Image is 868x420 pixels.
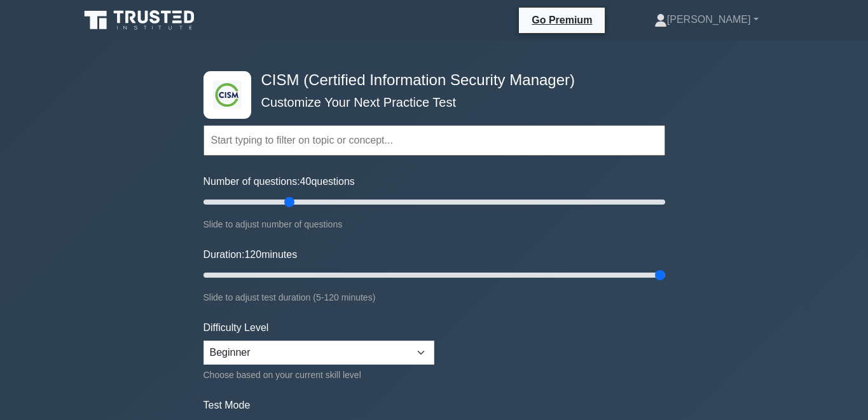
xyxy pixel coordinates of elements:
label: Difficulty Level [203,320,269,335]
a: [PERSON_NAME] [624,7,789,32]
span: 40 [300,176,312,187]
div: Slide to adjust number of questions [203,217,665,232]
div: Choose based on your current skill level [203,367,434,383]
span: 120 [244,249,261,260]
label: Number of questions: questions [203,174,355,189]
label: Duration: minutes [203,247,298,262]
a: Go Premium [524,12,600,28]
label: Test Mode [203,398,665,413]
h4: CISM (Certified Information Security Manager) [256,71,603,90]
div: Slide to adjust test duration (5-120 minutes) [203,290,665,305]
input: Start typing to filter on topic or concept... [203,125,665,156]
